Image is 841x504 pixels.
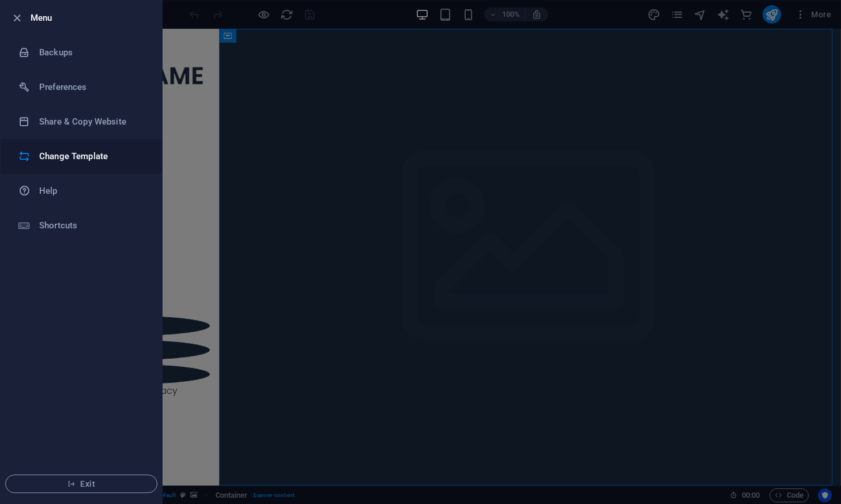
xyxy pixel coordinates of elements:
[39,149,146,163] h6: Change Template
[39,184,146,198] h6: Help
[39,80,146,94] h6: Preferences
[5,475,157,493] button: Exit
[39,46,146,59] h6: Backups
[31,11,153,25] h6: Menu
[1,174,162,208] a: Help
[15,479,148,488] span: Exit
[39,115,146,129] h6: Share & Copy Website
[39,219,146,232] h6: Shortcuts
